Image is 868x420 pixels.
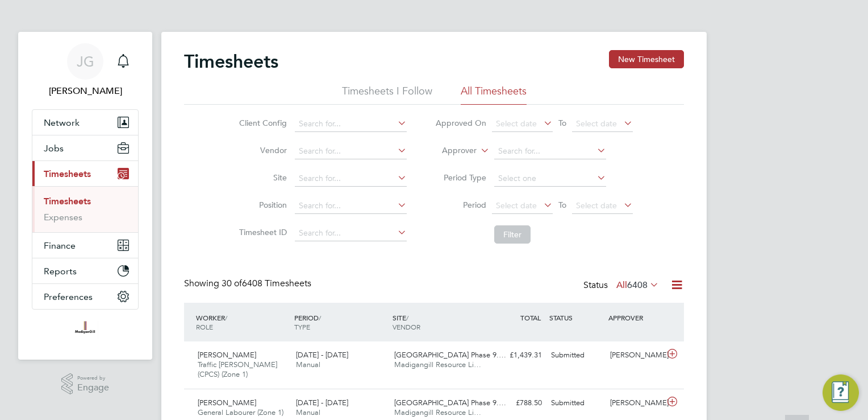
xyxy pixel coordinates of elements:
[319,313,321,322] span: /
[222,278,242,289] span: 30 of
[555,116,570,130] span: To
[616,279,659,291] label: All
[394,407,481,417] span: Madigangill Resource Li…
[393,322,420,331] span: VENDOR
[198,360,277,379] span: Traffic [PERSON_NAME] (CPCS) (Zone 1)
[296,350,348,360] span: [DATE] - [DATE]
[198,398,256,407] span: [PERSON_NAME]
[494,143,606,159] input: Search for...
[546,307,606,328] div: STATUS
[77,54,94,69] span: JG
[583,278,661,294] div: Status
[496,118,537,129] span: Select date
[576,200,617,211] span: Select date
[435,172,486,183] label: Period Type
[236,172,287,183] label: Site
[295,198,407,214] input: Search for...
[32,84,139,98] span: Jordan Gutteride
[32,135,138,160] button: Jobs
[196,322,213,331] span: ROLE
[296,360,320,369] span: Manual
[193,307,291,337] div: WORKER
[496,200,537,211] span: Select date
[555,197,570,212] span: To
[198,350,256,360] span: [PERSON_NAME]
[32,161,138,186] button: Timesheets
[236,118,287,128] label: Client Config
[198,407,283,417] span: General Labourer (Zone 1)
[546,394,606,413] div: Submitted
[296,398,348,407] span: [DATE] - [DATE]
[435,200,486,210] label: Period
[32,110,138,135] button: Network
[823,374,859,411] button: Engage Resource Center
[576,118,617,129] span: Select date
[184,278,314,290] div: Showing
[487,394,546,413] div: £788.50
[72,321,98,339] img: madigangill-logo-retina.png
[494,171,606,187] input: Select one
[394,350,506,360] span: [GEOGRAPHIC_DATA] Phase 9.…
[394,360,481,369] span: Madigangill Resource Li…
[77,373,109,383] span: Powered by
[494,225,531,244] button: Filter
[225,313,227,322] span: /
[32,233,138,258] button: Finance
[32,284,138,309] button: Preferences
[236,200,287,210] label: Position
[295,143,407,159] input: Search for...
[44,117,80,128] span: Network
[406,313,408,322] span: /
[546,346,606,365] div: Submitted
[394,398,506,407] span: [GEOGRAPHIC_DATA] Phase 9.…
[44,168,91,179] span: Timesheets
[606,307,665,328] div: APPROVER
[32,321,139,339] a: Go to home page
[425,145,477,157] label: Approver
[291,307,390,337] div: PERIOD
[32,186,138,232] div: Timesheets
[390,307,488,337] div: SITE
[609,50,684,68] button: New Timesheet
[461,84,527,105] li: All Timesheets
[44,143,64,154] span: Jobs
[487,346,546,365] div: £1,439.31
[435,118,486,128] label: Approved On
[18,32,152,360] nav: Main navigation
[32,43,139,98] a: JG[PERSON_NAME]
[236,145,287,155] label: Vendor
[606,346,665,365] div: [PERSON_NAME]
[61,373,110,395] a: Powered byEngage
[44,212,82,223] a: Expenses
[77,383,109,393] span: Engage
[295,225,407,241] input: Search for...
[184,50,278,73] h2: Timesheets
[295,171,407,187] input: Search for...
[44,291,93,302] span: Preferences
[520,313,541,322] span: TOTAL
[32,258,138,283] button: Reports
[44,266,77,277] span: Reports
[236,227,287,237] label: Timesheet ID
[295,116,407,132] input: Search for...
[627,279,648,291] span: 6408
[342,84,432,105] li: Timesheets I Follow
[222,278,311,289] span: 6408 Timesheets
[44,196,91,207] a: Timesheets
[606,394,665,413] div: [PERSON_NAME]
[44,240,76,251] span: Finance
[296,407,320,417] span: Manual
[294,322,310,331] span: TYPE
